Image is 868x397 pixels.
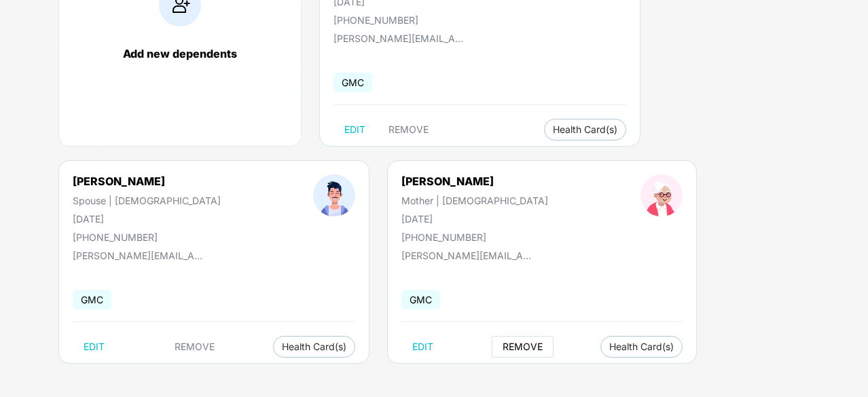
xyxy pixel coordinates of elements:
button: REMOVE [378,119,439,140]
button: EDIT [401,336,444,358]
span: GMC [73,290,111,309]
div: [PERSON_NAME] [401,174,548,188]
div: [PERSON_NAME][EMAIL_ADDRESS][DOMAIN_NAME] [73,250,209,261]
div: [PHONE_NUMBER] [401,231,548,243]
span: REMOVE [503,341,543,352]
span: Health Card(s) [282,343,346,350]
div: [PERSON_NAME][EMAIL_ADDRESS][DOMAIN_NAME] [333,33,469,44]
button: REMOVE [492,336,554,358]
span: REMOVE [175,341,215,352]
span: REMOVE [388,124,429,135]
span: GMC [333,73,372,92]
img: profileImage [313,174,355,216]
button: REMOVE [164,336,225,358]
div: [DATE] [73,213,221,225]
img: profileImage [640,174,683,216]
span: EDIT [84,341,105,352]
div: Mother | [DEMOGRAPHIC_DATA] [401,195,548,206]
div: [DATE] [401,213,548,225]
span: Health Card(s) [553,126,617,133]
div: [PERSON_NAME][EMAIL_ADDRESS][DOMAIN_NAME] [401,250,537,261]
span: EDIT [412,341,433,352]
div: Spouse | [DEMOGRAPHIC_DATA] [73,195,221,206]
div: Add new dependents [73,47,287,60]
button: Health Card(s) [600,336,683,358]
div: [PHONE_NUMBER] [73,231,221,243]
button: Health Card(s) [544,119,626,140]
span: EDIT [344,124,365,135]
span: Health Card(s) [609,343,674,350]
button: EDIT [333,119,376,140]
button: Health Card(s) [273,336,355,358]
span: GMC [401,290,440,309]
button: EDIT [73,336,115,358]
div: [PERSON_NAME] [73,174,221,188]
div: [PHONE_NUMBER] [333,14,492,26]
